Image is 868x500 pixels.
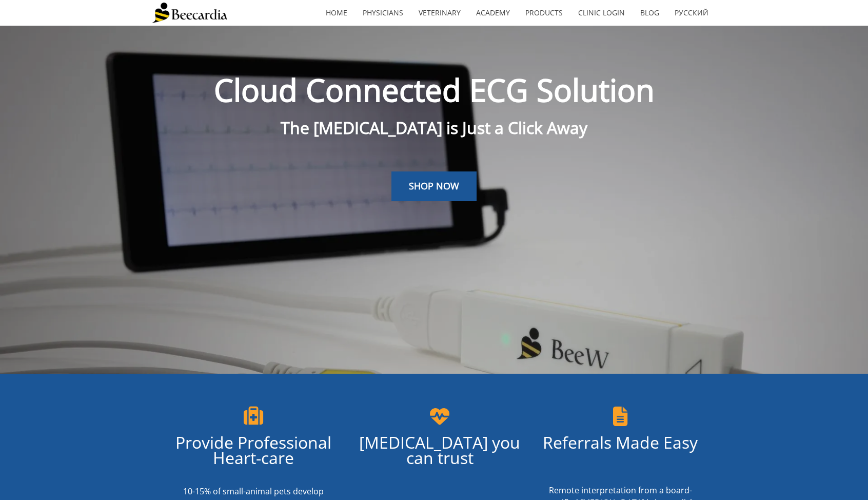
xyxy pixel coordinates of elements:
a: SHOP NOW [391,171,477,201]
span: SHOP NOW [409,180,459,192]
a: Academy [468,1,518,25]
a: Products [518,1,570,25]
a: home [318,1,355,25]
a: Blog [633,1,667,25]
a: Clinic Login [570,1,633,25]
a: Veterinary [411,1,468,25]
span: Provide Professional Heart-care [175,431,331,469]
a: Physicians [355,1,411,25]
img: Beecardia [152,3,227,23]
span: Referrals Made Easy [543,431,698,453]
span: Cloud Connected ECG Solution [214,69,655,111]
a: Русский [667,1,716,25]
span: [MEDICAL_DATA] you can trust [359,431,520,469]
span: The [MEDICAL_DATA] is Just a Click Away [281,117,587,139]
